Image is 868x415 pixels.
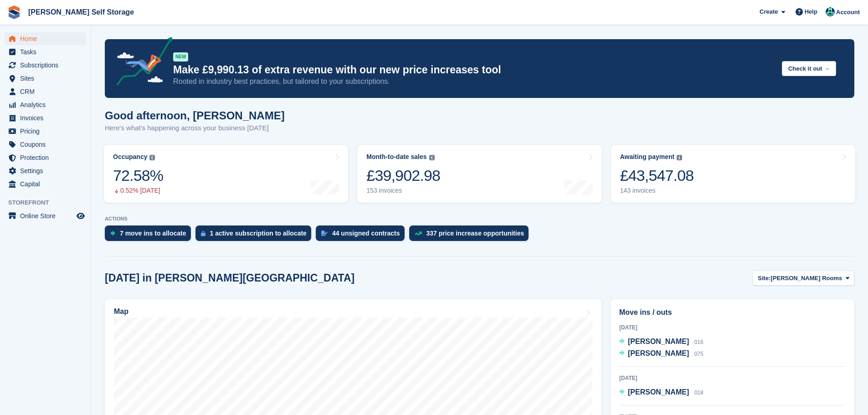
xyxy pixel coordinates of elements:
[113,153,147,161] div: Occupancy
[366,166,440,185] div: £39,902.98
[771,274,842,283] span: [PERSON_NAME] Rooms
[620,153,675,161] div: Awaiting payment
[619,307,846,318] h2: Move ins / outs
[5,32,86,45] a: menu
[826,7,835,16] img: Jenna Kennedy
[758,274,770,283] span: Site:
[105,123,285,133] p: Here's what's happening across your business [DATE]
[805,7,817,16] span: Help
[20,138,75,151] span: Coupons
[366,187,440,195] div: 153 invoices
[694,351,704,357] span: 075
[619,374,846,382] div: [DATE]
[5,72,86,85] a: menu
[321,231,328,236] img: contract_signature_icon-13c848040528278c33f63329250d36e43548de30e8caae1d1a13099fd9432cc5.svg
[753,271,854,286] button: Site: [PERSON_NAME] Rooms
[173,63,775,77] p: Make £9,990.13 of extra revenue with our new price increases tool
[5,59,86,72] a: menu
[20,85,75,98] span: CRM
[5,98,86,111] a: menu
[429,155,435,160] img: icon-info-grey-7440780725fd019a000dd9b08b2336e03edf1995a4989e88bcd33f0948082b44.svg
[105,109,285,122] h1: Good afternoon, [PERSON_NAME]
[20,210,75,222] span: Online Store
[5,125,86,138] a: menu
[628,349,689,357] span: [PERSON_NAME]
[113,187,163,195] div: 0.52% [DATE]
[110,231,115,236] img: move_ins_to_allocate_icon-fdf77a2bb77ea45bf5b3d319d69a93e2d87916cf1d5bf7949dd705db3b84f3ca.svg
[20,98,75,111] span: Analytics
[409,225,534,246] a: 337 price increase opportunities
[105,216,854,222] p: ACTIONS
[619,336,704,348] a: [PERSON_NAME] 016
[5,112,86,124] a: menu
[75,210,86,221] a: Preview store
[114,307,128,316] h2: Map
[620,187,694,195] div: 143 invoices
[5,164,86,177] a: menu
[20,164,75,177] span: Settings
[5,85,86,98] a: menu
[20,32,75,45] span: Home
[173,52,188,61] div: NEW
[677,155,682,160] img: icon-info-grey-7440780725fd019a000dd9b08b2336e03edf1995a4989e88bcd33f0948082b44.svg
[120,230,186,237] div: 7 move ins to allocate
[415,231,422,236] img: price_increase_opportunities-93ffe204e8149a01c8c9dc8f82e8f89637d9d84a8eef4429ea346261dce0b2c0.svg
[20,59,75,72] span: Subscriptions
[109,37,173,89] img: price-adjustments-announcement-icon-8257ccfd72463d97f412b2fc003d46551f7dbcb40ab6d574587a9cd5c0d94...
[628,338,689,345] span: [PERSON_NAME]
[5,178,86,190] a: menu
[210,230,307,237] div: 1 active subscription to allocate
[619,348,704,360] a: [PERSON_NAME] 075
[619,387,704,399] a: [PERSON_NAME] 018
[7,5,21,19] img: stora-icon-8386f47178a22dfd0bd8f6a31ec36ba5ce8667c1dd55bd0f319d3a0aa187defe.svg
[5,210,86,222] a: menu
[113,166,163,185] div: 72.58%
[5,138,86,151] a: menu
[25,5,138,20] a: [PERSON_NAME] Self Storage
[20,72,75,85] span: Sites
[5,151,86,164] a: menu
[173,77,775,87] p: Rooted in industry best practices, but tailored to your subscriptions.
[694,389,704,396] span: 018
[619,323,846,332] div: [DATE]
[5,46,86,58] a: menu
[628,388,689,396] span: [PERSON_NAME]
[149,155,155,160] img: icon-info-grey-7440780725fd019a000dd9b08b2336e03edf1995a4989e88bcd33f0948082b44.svg
[611,145,855,203] a: Awaiting payment £43,547.08 143 invoices
[620,166,694,185] div: £43,547.08
[20,46,75,58] span: Tasks
[760,7,778,16] span: Create
[20,178,75,190] span: Capital
[8,198,91,207] span: Storefront
[366,153,426,161] div: Month-to-date sales
[20,151,75,164] span: Protection
[105,225,195,246] a: 7 move ins to allocate
[836,8,860,17] span: Account
[20,125,75,138] span: Pricing
[195,225,316,246] a: 1 active subscription to allocate
[104,145,348,203] a: Occupancy 72.58% 0.52% [DATE]
[105,272,354,284] h2: [DATE] in [PERSON_NAME][GEOGRAPHIC_DATA]
[694,339,704,345] span: 016
[357,145,601,203] a: Month-to-date sales £39,902.98 153 invoices
[426,230,524,237] div: 337 price increase opportunities
[782,61,836,76] button: Check it out →
[316,225,409,246] a: 44 unsigned contracts
[20,112,75,124] span: Invoices
[332,230,400,237] div: 44 unsigned contracts
[201,231,205,236] img: active_subscription_to_allocate_icon-d502201f5373d7db506a760aba3b589e785aa758c864c3986d89f69b8ff3...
